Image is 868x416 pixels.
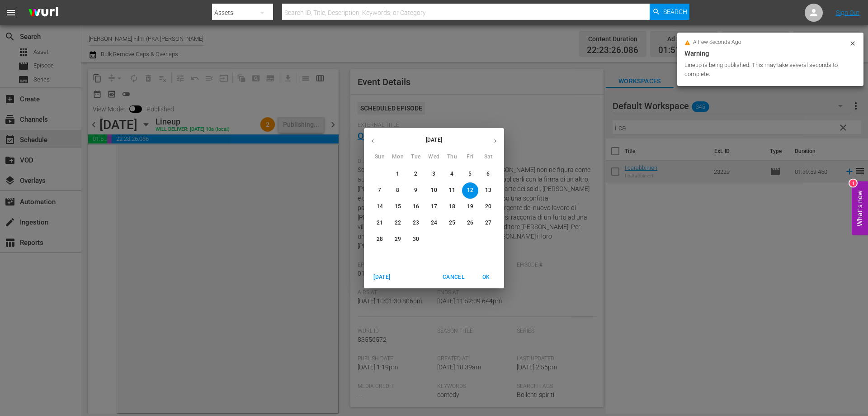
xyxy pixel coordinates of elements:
button: 16 [408,199,424,215]
p: 14 [377,203,383,210]
button: 26 [462,215,478,231]
p: 28 [377,235,383,243]
p: 20 [485,203,491,210]
p: 11 [449,186,455,194]
button: 7 [372,182,388,199]
button: 4 [444,166,460,182]
span: Search [663,4,687,20]
span: Fri [462,153,478,162]
p: 4 [450,170,453,178]
button: 1 [390,166,406,182]
button: 12 [462,182,478,199]
span: a few seconds ago [693,39,741,46]
button: 15 [390,199,406,215]
button: 2 [408,166,424,182]
button: 28 [372,231,388,248]
button: 18 [444,199,460,215]
button: [DATE] [368,270,396,285]
button: 30 [408,231,424,248]
button: 5 [462,166,478,182]
button: 23 [408,215,424,231]
p: 26 [467,219,473,227]
p: 2 [414,170,417,178]
button: 25 [444,215,460,231]
p: 25 [449,219,455,227]
button: 24 [426,215,442,231]
p: 3 [432,170,435,178]
div: 1 [849,179,857,186]
p: 30 [413,235,419,243]
p: 13 [485,186,491,194]
span: Mon [390,153,406,162]
div: Warning [684,48,856,59]
button: Open Feedback Widget [852,181,868,235]
p: 23 [413,219,419,227]
p: 27 [485,219,491,227]
button: Cancel [439,270,468,285]
p: 29 [395,235,401,243]
button: 13 [480,182,496,199]
p: 7 [378,186,381,194]
span: Wed [426,153,442,162]
p: 17 [431,203,437,210]
p: 15 [395,203,401,210]
p: 12 [467,186,473,194]
button: 20 [480,199,496,215]
div: Lineup is being published. This may take several seconds to complete. [684,61,847,79]
span: Sun [372,153,388,162]
p: 10 [431,186,437,194]
button: 22 [390,215,406,231]
button: 29 [390,231,406,248]
p: 24 [431,219,437,227]
span: Cancel [443,273,464,282]
img: ans4CAIJ8jUAAAAAAAAAAAAAAAAAAAAAAAAgQb4GAAAAAAAAAAAAAAAAAAAAAAAAJMjXAAAAAAAAAAAAAAAAAAAAAAAAgAT5G... [22,2,65,24]
button: 3 [426,166,442,182]
button: 9 [408,182,424,199]
span: Thu [444,153,460,162]
p: 19 [467,203,473,210]
span: Tue [408,153,424,162]
p: 22 [395,219,401,227]
span: menu [5,7,16,18]
a: Sign Out [836,9,859,16]
p: 18 [449,203,455,210]
button: 8 [390,182,406,199]
p: 9 [414,186,417,194]
button: 10 [426,182,442,199]
p: [DATE] [382,136,486,144]
p: 8 [396,186,399,194]
button: 11 [444,182,460,199]
button: 6 [480,166,496,182]
p: 6 [486,170,490,178]
span: OK [475,273,497,282]
p: 16 [413,203,419,210]
button: 21 [372,215,388,231]
p: 1 [396,170,399,178]
p: 21 [377,219,383,227]
p: 5 [468,170,472,178]
span: [DATE] [371,273,393,282]
button: OK [472,270,500,285]
button: 14 [372,199,388,215]
span: Sat [480,153,496,162]
button: 27 [480,215,496,231]
button: 17 [426,199,442,215]
button: 19 [462,199,478,215]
